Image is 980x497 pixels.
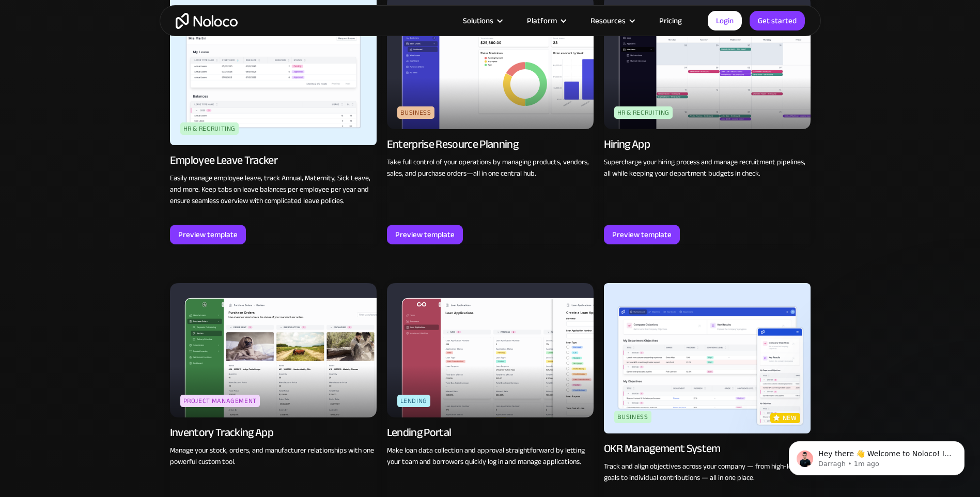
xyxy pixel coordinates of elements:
[612,228,672,241] div: Preview template
[387,137,519,151] div: Enterprise Resource Planning
[387,445,594,468] p: Make loan data collection and approval straightforward by letting your team and borrowers quickly...
[590,14,626,27] div: Resources
[170,445,377,468] p: Manage your stock, orders, and manufacturer relationships with one powerful custom tool.
[180,395,260,407] div: Project Management
[578,14,646,27] div: Resources
[614,106,673,119] div: HR & Recruiting
[604,157,811,179] p: Supercharge your hiring process and manage recruitment pipelines, all while keeping your departme...
[170,425,273,440] div: Inventory Tracking App
[614,411,651,423] div: Business
[527,14,557,27] div: Platform
[604,137,650,151] div: Hiring App
[463,14,493,27] div: Solutions
[750,11,805,30] a: Get started
[178,228,238,241] div: Preview template
[646,14,695,27] a: Pricing
[397,395,430,407] div: Lending
[387,157,594,179] p: Take full control of your operations by managing products, vendors, sales, and purchase orders—al...
[397,106,434,119] div: Business
[783,413,797,423] p: new
[604,461,811,484] p: Track and align objectives across your company — from high-level goals to individual contribution...
[180,122,239,135] div: HR & Recruiting
[708,11,742,30] a: Login
[604,441,721,456] div: OKR Management System
[387,425,452,440] div: Lending Portal
[514,14,578,27] div: Platform
[176,13,238,29] a: home
[170,173,377,207] p: Easily manage employee leave, track Annual, Maternity, Sick Leave, and more. Keep tabs on leave b...
[170,153,277,167] div: Employee Leave Tracker
[450,14,514,27] div: Solutions
[395,228,455,241] div: Preview template
[773,420,980,492] iframe: Intercom notifications message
